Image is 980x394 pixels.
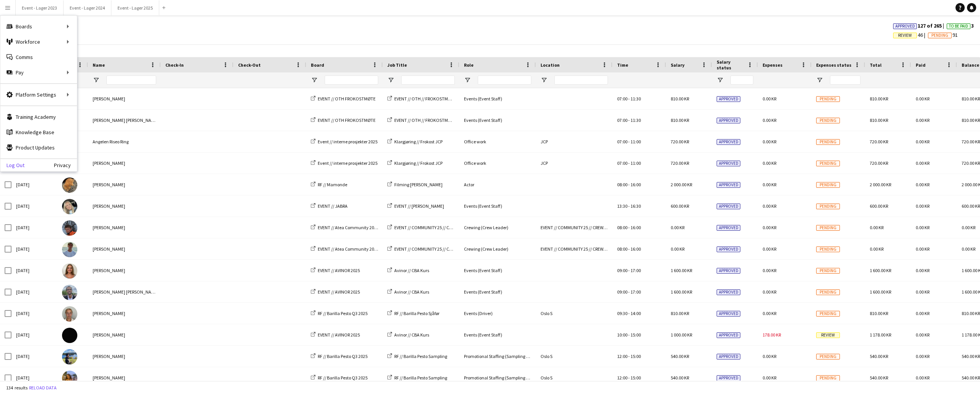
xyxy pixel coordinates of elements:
[88,217,161,238] div: [PERSON_NAME]
[916,117,929,123] span: 0.00 KR
[816,225,840,231] span: Pending
[870,268,891,273] span: 1 600.00 KR
[394,375,447,381] span: RF // Barilla Pesto Sampling
[0,65,77,80] div: Pay
[54,162,77,168] a: Privacy
[311,139,377,144] a: Event // interne prosjekter 2025
[311,203,348,209] a: EVENT // JABRA
[617,203,627,209] span: 13:30
[394,332,429,338] span: Avinor // CBA Kurs
[671,310,689,316] span: 810.00 KR
[717,77,724,84] button: Open Filter Menu
[763,203,776,209] span: 0.00 KR
[816,62,851,68] span: Expenses status
[394,268,429,273] span: Avinor // CBA Kurs
[628,375,630,381] span: -
[763,332,781,338] span: 178.00 KR
[88,153,161,174] div: [PERSON_NAME]
[11,346,57,367] div: [DATE]
[962,375,980,381] span: 540.00 KR
[394,117,470,123] span: EVENT // OTH // FROKOSTMØTE // VERT
[717,332,740,338] span: Approved
[898,33,912,38] span: Review
[464,77,471,84] button: Open Filter Menu
[630,246,641,252] span: 16:00
[628,203,630,209] span: -
[916,96,929,102] span: 0.00 KR
[88,324,161,345] div: [PERSON_NAME]
[318,225,379,230] span: EVENT // Atea Community 2025
[459,238,536,259] div: Crewing (Crew Leader)
[387,310,439,316] a: RF // Barilla Pesto Sjåfør
[816,311,840,317] span: Pending
[870,203,888,209] span: 600.00 KR
[962,139,980,144] span: 720.00 KR
[62,349,77,364] img: Johan Sandbu
[630,160,641,166] span: 11:00
[459,110,536,131] div: Events (Event Staff)
[394,310,439,316] span: RF // Barilla Pesto Sjåfør
[916,289,929,295] span: 0.00 KR
[816,139,840,145] span: Pending
[717,289,740,295] span: Approved
[541,62,560,68] span: Location
[11,238,57,259] div: [DATE]
[11,281,57,302] div: [DATE]
[394,139,443,144] span: Klargjøring // Frokost JCP
[536,303,612,324] div: Oslo S
[671,268,692,273] span: 1 600.00 KR
[763,62,782,68] span: Expenses
[459,303,536,324] div: Events (Driver)
[387,332,429,338] a: Avinor // CBA Kurs
[387,225,472,230] a: EVENT // COMMUNITY 25 // CREW LEDERE
[318,332,360,338] span: EVENT // AVINOR 2025
[962,353,980,359] span: 540.00 KR
[11,217,57,238] div: [DATE]
[916,203,929,209] span: 0.00 KR
[318,289,360,295] span: EVENT // AVINOR 2025
[630,268,641,273] span: 17:00
[459,153,536,174] div: Office work
[165,62,184,68] span: Check-In
[478,76,531,85] input: Role Filter Input
[962,160,980,166] span: 720.00 KR
[717,59,744,71] span: Salary status
[870,310,888,316] span: 810.00 KR
[93,77,100,84] button: Open Filter Menu
[671,332,692,338] span: 1 000.00 KR
[387,375,447,381] a: RF // Barilla Pesto Sampling
[387,246,472,252] a: EVENT // COMMUNITY 25 // CREW LEDERE
[459,217,536,238] div: Crewing (Crew Leader)
[630,310,641,316] span: 14:00
[962,62,979,68] span: Balance
[830,76,861,85] input: Expenses status Filter Input
[88,303,161,324] div: [PERSON_NAME]
[763,225,776,230] span: 0.00 KR
[617,246,627,252] span: 08:00
[387,353,447,359] a: RF // Barilla Pesto Sampling
[536,131,612,152] div: JCP
[730,76,753,85] input: Salary status Filter Input
[11,324,57,345] div: [DATE]
[763,246,776,252] span: 0.00 KR
[62,220,77,236] img: Ola Halvorsen
[311,96,376,102] a: EVENT // OTH FROKOSTMØTE
[630,353,641,359] span: 15:00
[394,225,472,230] span: EVENT // COMMUNITY 25 // CREW LEDERE
[459,281,536,302] div: Events (Event Staff)
[717,161,740,166] span: Approved
[311,375,367,381] a: RF // Barilla Pesto Q3 2025
[394,182,443,187] span: Filming [PERSON_NAME]
[816,332,840,338] span: Review
[916,353,929,359] span: 0.00 KR
[88,110,161,131] div: [PERSON_NAME] [PERSON_NAME]
[459,174,536,195] div: Actor
[88,281,161,302] div: [PERSON_NAME] [PERSON_NAME]
[628,139,630,144] span: -
[916,310,929,316] span: 0.00 KR
[717,268,740,274] span: Approved
[311,225,379,230] a: EVENT // Atea Community 2025
[88,367,161,388] div: [PERSON_NAME]
[106,76,156,85] input: Name Filter Input
[62,285,77,300] img: Oliver G. Zohore Bergstedt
